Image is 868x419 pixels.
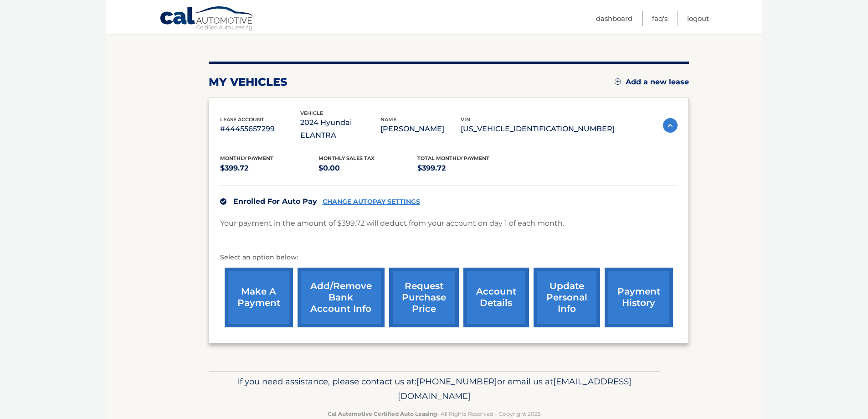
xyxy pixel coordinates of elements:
[663,118,678,133] img: accordion-active.svg
[233,197,317,206] span: Enrolled For Auto Pay
[416,376,497,387] span: [PHONE_NUMBER]
[220,162,319,175] p: $399.72
[615,78,621,85] img: add.svg
[461,116,470,123] span: vin
[318,162,417,175] p: $0.00
[461,123,615,135] p: [US_VEHICLE_IDENTIFICATION_NUMBER]
[652,11,668,26] a: FAQ's
[389,268,459,327] a: request purchase price
[380,116,396,123] span: name
[300,110,323,116] span: vehicle
[220,155,273,161] span: Monthly Payment
[215,374,654,403] p: If you need assistance, please contact us at: or email us at
[220,123,300,135] p: #44455657299
[417,155,489,161] span: Total Monthly Payment
[298,268,385,327] a: Add/Remove bank account info
[220,198,226,205] img: check.svg
[615,78,689,87] a: Add a new lease
[463,268,529,327] a: account details
[596,11,632,26] a: Dashboard
[687,11,709,26] a: Logout
[220,116,264,123] span: lease account
[417,162,516,175] p: $399.72
[534,268,600,327] a: update personal info
[209,75,288,89] h2: my vehicles
[159,6,255,32] a: Cal Automotive
[220,217,564,230] p: Your payment in the amount of $399.72 will deduct from your account on day 1 of each month.
[220,252,678,263] p: Select an option below:
[215,409,654,419] p: - All Rights Reserved - Copyright 2025
[225,268,293,327] a: make a payment
[318,155,375,161] span: Monthly sales Tax
[380,123,461,135] p: [PERSON_NAME]
[300,116,380,142] p: 2024 Hyundai ELANTRA
[323,198,420,206] a: CHANGE AUTOPAY SETTINGS
[328,410,437,417] strong: Cal Automotive Certified Auto Leasing
[605,268,673,327] a: payment history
